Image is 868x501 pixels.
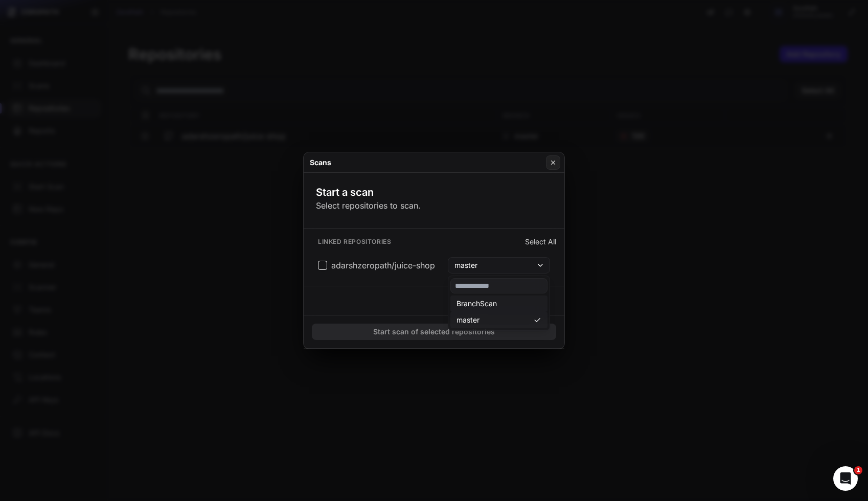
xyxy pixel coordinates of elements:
button: master [448,257,550,274]
p: Linked repositories [312,238,391,246]
p: Select repositories to scan. [316,199,421,212]
div: master [448,276,550,331]
h3: Start a scan [316,185,421,199]
button: master [450,312,547,328]
span: adarshzeropath/juice-shop [331,259,435,271]
button: adarshzeropath/juice-shop master [312,253,556,278]
button: Select All [525,237,556,247]
button: BranchScan [450,295,547,312]
button: Start scan of selected repositories [312,324,556,340]
span: BranchScan [456,299,497,309]
h4: Scans [310,157,331,168]
span: 1 [854,466,862,474]
span: master [456,315,479,325]
span: master [454,260,477,270]
iframe: Intercom live chat [833,466,858,491]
